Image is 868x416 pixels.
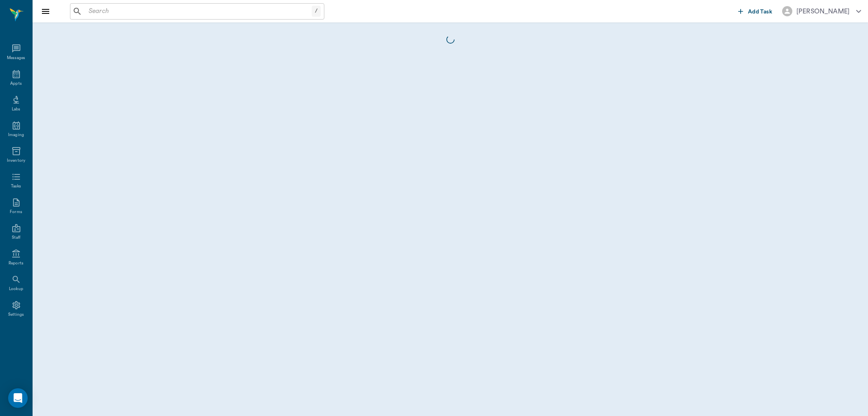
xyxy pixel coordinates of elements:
div: [PERSON_NAME] [796,7,850,16]
button: Add Task [735,4,776,19]
div: / [312,6,321,17]
button: Close drawer [37,3,54,20]
div: Messages [7,55,26,61]
div: Open Intercom Messenger [8,388,28,408]
input: Search [85,6,312,17]
button: [PERSON_NAME] [776,4,868,19]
